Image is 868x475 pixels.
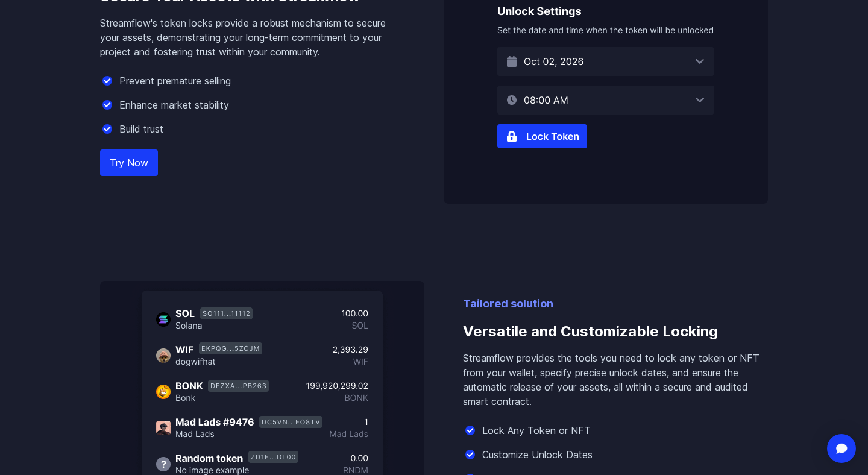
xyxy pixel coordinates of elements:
[482,423,591,438] p: Lock Any Token or NFT
[482,447,593,462] p: Customize Unlock Dates
[119,122,163,136] p: Build trust
[463,312,768,351] h3: Versatile and Customizable Locking
[119,74,231,88] p: Prevent premature selling
[100,149,158,176] a: Try Now
[100,16,405,59] p: Streamflow's token locks provide a robust mechanism to secure your assets, demonstrating your lon...
[463,351,768,409] p: Streamflow provides the tools you need to lock any token or NFT from your wallet, specify precise...
[463,295,768,312] p: Tailored solution
[119,98,229,112] p: Enhance market stability
[827,434,856,463] div: Open Intercom Messenger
